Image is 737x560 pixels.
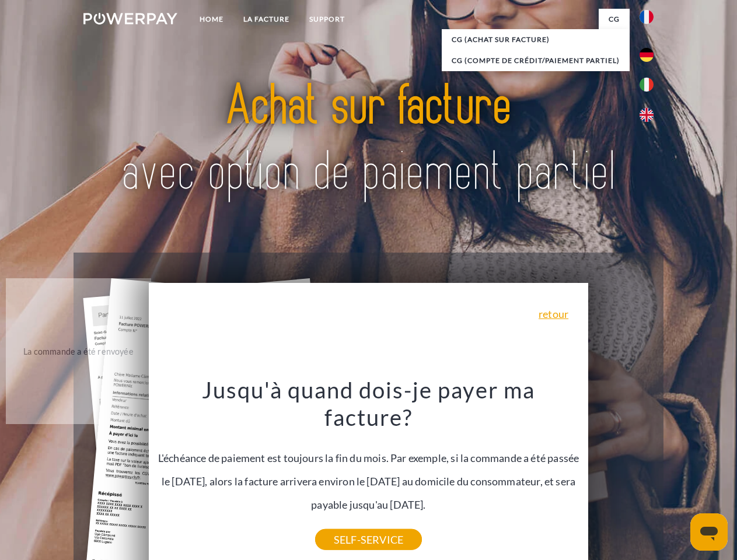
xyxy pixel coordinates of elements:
[156,376,582,432] h3: Jusqu'à quand dois-je payer ma facture?
[233,9,299,30] a: LA FACTURE
[315,529,422,550] a: SELF-SERVICE
[539,309,568,319] a: retour
[111,56,626,223] img: title-powerpay_fr.svg
[442,50,630,71] a: CG (Compte de crédit/paiement partiel)
[83,13,177,24] img: logo-powerpay-white.svg
[640,10,654,24] img: fr
[299,9,355,30] a: Support
[156,376,582,540] div: L'échéance de paiement est toujours la fin du mois. Par exemple, si la commande a été passée le [...
[640,108,654,122] img: en
[190,9,233,30] a: Home
[640,78,654,92] img: it
[690,513,728,551] iframe: Bouton de lancement de la fenêtre de messagerie
[442,29,630,50] a: CG (achat sur facture)
[599,9,630,30] a: CG
[640,48,654,62] img: de
[13,343,144,359] div: La commande a été renvoyée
